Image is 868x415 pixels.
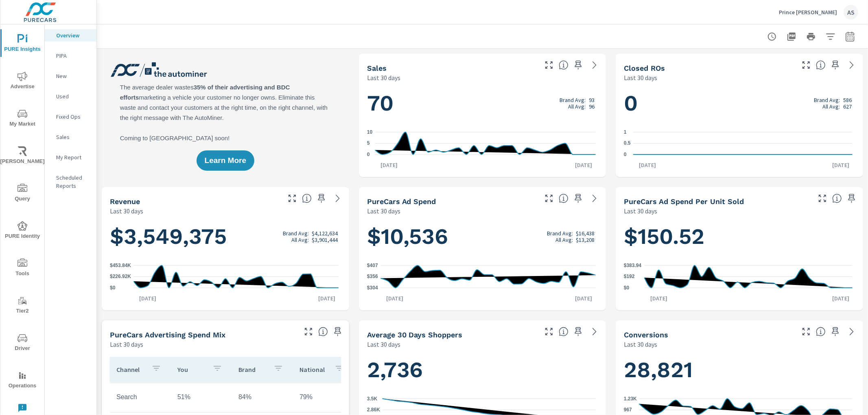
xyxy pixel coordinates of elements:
p: [DATE] [633,161,662,169]
span: [PERSON_NAME] [3,146,42,166]
a: See more details in report [588,192,601,205]
h1: 28,821 [624,356,855,384]
span: Save this to your personalized report [829,59,842,72]
text: $0 [624,285,630,291]
text: 0 [624,152,627,157]
p: Channel [116,365,145,374]
p: 96 [589,103,595,110]
p: [DATE] [645,294,673,302]
p: Used [56,92,90,100]
h5: Conversions [624,330,668,339]
p: [DATE] [826,161,855,169]
h1: $150.52 [624,223,855,250]
p: [DATE] [826,294,855,302]
h1: 0 [624,89,855,117]
p: 93 [589,97,595,103]
text: $192 [624,274,635,280]
text: $226.92K [110,274,131,280]
text: $383.94 [624,263,642,268]
h1: 2,736 [367,356,598,384]
td: 79% [293,387,354,407]
p: [DATE] [133,294,162,302]
span: The number of dealer-specified goals completed by a visitor. [Source: This data is provided by th... [816,327,826,337]
button: Make Fullscreen [542,59,555,72]
span: Save this to your personalized report [572,325,585,338]
span: Total cost of media for all PureCars channels for the selected dealership group over the selected... [559,193,568,203]
button: Print Report [803,28,819,45]
button: Make Fullscreen [542,325,555,338]
button: Make Fullscreen [542,192,555,205]
p: Last 30 days [367,73,400,83]
span: A rolling 30 day total of daily Shoppers on the dealership website, averaged over the selected da... [559,327,568,337]
h1: $10,536 [367,223,598,250]
p: Brand Avg: [547,230,573,237]
p: [DATE] [380,294,409,302]
span: Save this to your personalized report [331,325,344,338]
a: See more details in report [588,59,601,72]
h5: Revenue [110,197,140,206]
text: $304 [367,285,378,291]
p: Last 30 days [110,339,143,349]
span: Number of vehicles sold by the dealership over the selected date range. [Source: This data is sou... [559,60,568,70]
text: 3.5K [367,396,378,402]
p: Last 30 days [110,206,143,216]
h1: 70 [367,89,598,117]
h1: $3,549,375 [110,223,341,250]
span: Learn More [205,157,246,164]
p: All Avg: [291,237,309,243]
p: Last 30 days [624,339,657,349]
div: PIPA [45,50,96,62]
text: 2.86K [367,407,380,413]
p: Last 30 days [367,339,400,349]
a: See more details in report [588,325,601,338]
p: [DATE] [375,161,403,169]
h5: PureCars Ad Spend Per Unit Sold [624,197,744,206]
p: $13,208 [576,237,595,243]
span: Number of Repair Orders Closed by the selected dealership group over the selected time range. [So... [816,60,826,70]
div: Sales [45,131,96,143]
span: PURE Insights [3,34,42,54]
p: $16,438 [576,230,595,237]
div: Fixed Ops [45,111,96,123]
text: $407 [367,263,378,268]
a: See more details in report [331,192,344,205]
span: Query [3,184,42,204]
text: $0 [110,285,116,291]
span: Save this to your personalized report [572,192,585,205]
button: Select Date Range [842,28,858,45]
p: Brand [238,365,267,374]
div: New [45,70,96,82]
span: Save this to your personalized report [315,192,328,205]
p: National [300,365,328,374]
h5: Sales [367,64,387,72]
p: You [177,365,206,374]
a: See more details in report [845,325,858,338]
a: See more details in report [845,59,858,72]
p: All Avg: [822,103,840,110]
span: Operations [3,371,42,391]
button: Make Fullscreen [800,325,813,338]
p: My Report [56,153,90,161]
div: Scheduled Reports [45,172,96,192]
h5: Average 30 Days Shoppers [367,330,463,339]
button: Make Fullscreen [800,59,813,72]
div: Used [45,90,96,102]
p: $4,122,634 [312,230,338,237]
text: $453.84K [110,263,131,268]
span: My Market [3,109,42,129]
text: 5 [367,141,370,146]
span: Tools [3,259,42,278]
p: $3,901,444 [312,237,338,243]
p: Sales [56,133,90,141]
div: My Report [45,151,96,163]
p: Brand Avg: [560,97,586,103]
h5: PureCars Advertising Spend Mix [110,330,225,339]
p: [DATE] [313,294,341,302]
span: Advertise [3,72,42,91]
p: All Avg: [555,237,573,243]
text: 1.23K [624,396,637,402]
p: Scheduled Reports [56,174,90,190]
p: Fixed Ops [56,113,90,121]
div: Overview [45,29,96,41]
h5: Closed ROs [624,64,665,72]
